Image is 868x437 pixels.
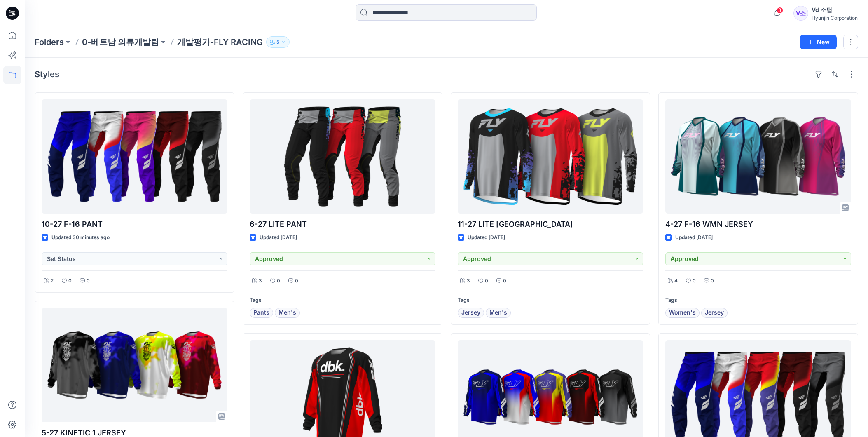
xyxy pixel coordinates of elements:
div: V소 [793,6,808,21]
p: 4 [674,277,678,285]
a: 11-27 LITE JERSEY [458,99,643,214]
p: Updated [DATE] [260,233,297,242]
a: 10-27 F-16 PANT [42,99,227,214]
p: Updated [DATE] [468,233,505,242]
p: Updated [DATE] [675,233,713,242]
p: Tags [665,296,851,305]
p: 2 [51,277,54,285]
span: Jersey [705,308,724,318]
div: Vd 소팀 [812,5,858,15]
p: 0 [711,277,714,285]
a: 6-27 LITE PANT [250,99,435,214]
p: 5 [276,38,279,47]
p: 0 [295,277,298,285]
p: 0 [68,277,72,285]
p: Updated 30 minutes ago [51,233,110,242]
p: 0 [693,277,696,285]
p: 0 [485,277,488,285]
p: 0 [503,277,506,285]
p: 3 [467,277,470,285]
h4: Styles [35,69,59,79]
a: Folders [35,36,64,48]
a: 5-27 KINETIC 1 JERSEY [42,308,227,422]
a: 4-27 F-16 WMN JERSEY [665,99,851,214]
p: 4-27 F-16 WMN JERSEY [665,218,851,230]
span: Jersey [461,308,480,318]
span: Men's [489,308,507,318]
div: Hyunjin Corporation [812,15,858,21]
span: Pants [253,308,269,318]
p: 11-27 LITE [GEOGRAPHIC_DATA] [458,218,643,230]
p: Tags [250,296,435,305]
p: 개발평가-FLY RACING [177,36,263,48]
p: 0 [277,277,280,285]
p: 10-27 F-16 PANT [42,218,227,230]
button: 5 [266,36,290,48]
span: Women's [669,308,696,318]
p: 3 [259,277,262,285]
p: 6-27 LITE PANT [250,218,435,230]
p: 0 [87,277,90,285]
a: 0-베트남 의류개발팀 [82,36,159,48]
span: Men's [278,308,296,318]
p: Tags [458,296,643,305]
button: New [800,35,837,49]
span: 3 [777,7,783,14]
